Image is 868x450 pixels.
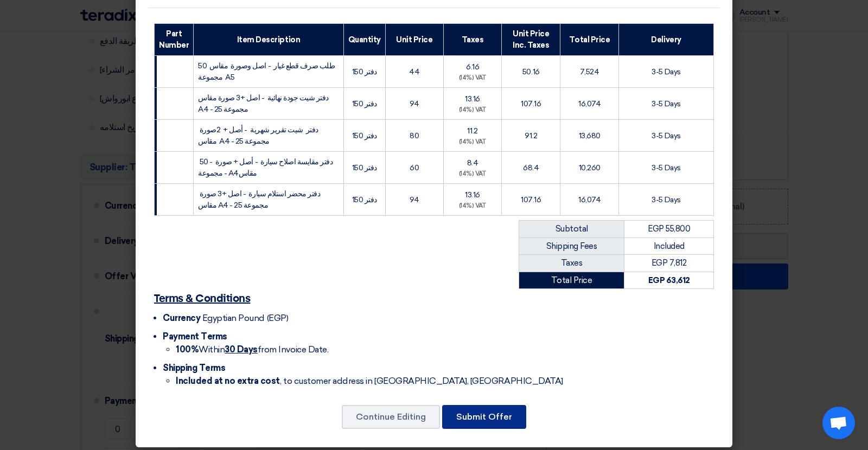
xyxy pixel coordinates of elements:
th: Unit Price Inc. Taxes [502,24,560,56]
td: Taxes [519,255,624,272]
div: (14%) VAT [448,106,497,115]
a: Open chat [822,407,855,439]
span: دفتر شيت جودة نهائية - اصل +3 صورة مقاس A4 - 25 مجموعة [198,93,329,114]
span: 150 دفتر [352,163,377,172]
div: (14%) VAT [448,74,497,83]
span: 150 دفتر [352,67,377,76]
span: 91.2 [525,131,537,140]
button: Continue Editing [342,405,440,429]
th: Total Price [560,24,619,56]
span: Within from Invoice Date. [176,344,328,355]
span: 150 دفتر [352,99,377,108]
span: 3-5 Days [652,195,680,204]
span: 150 دفتر [352,131,377,140]
span: دفتر محضر استلام سيارة - اصل +3 صورة مقاس A4 - 25 مجموعة [198,189,320,210]
span: Egyptian Pound (EGP) [202,313,288,323]
span: 94 [410,195,419,204]
div: (14%) VAT [448,202,497,211]
u: 30 Days [225,344,258,355]
span: 3-5 Days [652,163,680,172]
span: 13.16 [465,190,480,200]
button: Submit Offer [442,405,526,429]
strong: EGP 63,612 [648,275,690,285]
span: Currency [163,313,200,323]
span: 68.4 [523,163,539,172]
td: Shipping Fees [519,237,624,255]
span: طلب صرف قطع غيار - اصل وصورة مقاس 50 مجموعة A5 [198,61,335,82]
td: Subtotal [519,221,624,238]
span: 107.16 [521,99,541,108]
th: Item Description [194,24,344,56]
span: 3-5 Days [652,67,680,76]
li: , to customer address in [GEOGRAPHIC_DATA], [GEOGRAPHIC_DATA] [176,375,714,388]
span: 8.4 [467,158,478,168]
span: 80 [410,131,419,140]
strong: 100% [176,344,199,355]
span: 16,074 [578,195,601,204]
th: Part Number [155,24,194,56]
span: 11.2 [467,126,477,136]
td: EGP 55,800 [624,221,714,238]
span: 3-5 Days [652,131,680,140]
td: Total Price [519,272,624,289]
span: 6.16 [466,62,479,72]
span: Shipping Terms [163,363,225,373]
span: 13,680 [579,131,601,140]
span: EGP 7,812 [652,258,687,268]
th: Quantity [343,24,385,56]
span: دفتر مقايسة اصلاح سيارة - أصل + صورة - 50 مجموعة - A4مقاس [198,157,333,178]
div: (14%) VAT [448,170,497,179]
span: Included [654,241,685,251]
span: 3-5 Days [652,99,680,108]
th: Taxes [443,24,502,56]
span: دفتر شيت تقرير شهرية - أصل + 2صورة مقاس A4 - 25 مجموعة [198,125,318,146]
span: 16,074 [578,99,601,108]
span: 60 [410,163,419,172]
span: 150 دفتر [352,195,377,204]
u: Terms & Conditions [154,293,250,304]
span: 107.16 [521,195,541,204]
span: 13.16 [465,94,480,104]
th: Unit Price [385,24,443,56]
span: 94 [410,99,419,108]
span: 44 [409,67,419,76]
span: 7,524 [580,67,599,76]
strong: Included at no extra cost [176,376,280,386]
span: 10,260 [579,163,601,172]
span: 50.16 [522,67,540,76]
div: (14%) VAT [448,138,497,147]
span: Payment Terms [163,331,227,342]
th: Delivery [619,24,714,56]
